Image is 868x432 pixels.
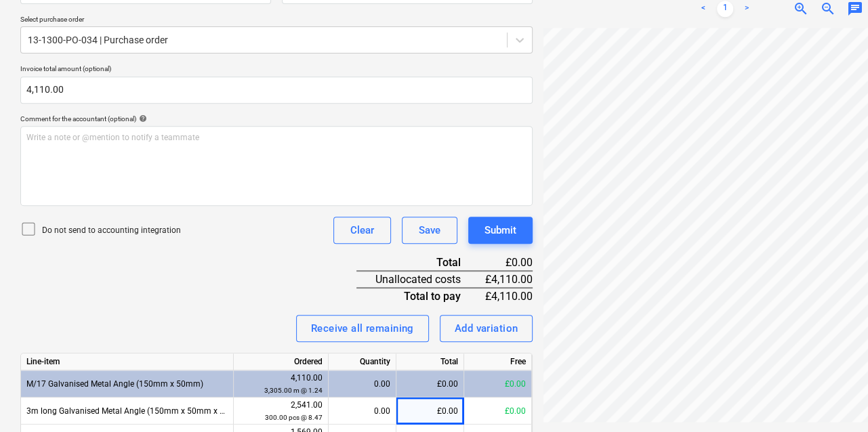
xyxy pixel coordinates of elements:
[20,114,533,123] div: Comment for the accountant (optional)
[26,379,203,389] span: M/17 Galvanised Metal Angle (150mm x 50mm)
[296,315,429,342] button: Receive all remaining
[717,1,733,17] a: Page 1 is your current page
[396,397,464,425] div: £0.00
[419,221,440,239] div: Save
[42,225,181,236] p: Do not send to accounting integration
[464,370,532,397] div: £0.00
[265,414,323,421] small: 300.00 pcs @ 8.47
[464,353,532,370] div: Free
[239,372,323,397] div: 4,110.00
[402,217,457,244] button: Save
[356,255,482,271] div: Total
[739,1,755,17] a: Next page
[482,271,533,288] div: £4,110.00
[464,397,532,425] div: £0.00
[21,353,234,370] div: Line-item
[695,1,711,17] a: Previous page
[334,397,390,425] div: 0.00
[800,367,868,432] iframe: Chat Widget
[234,353,329,370] div: Ordered
[484,221,516,239] div: Submit
[334,370,390,397] div: 0.00
[350,221,374,239] div: Clear
[20,77,533,104] input: Invoice total amount (optional)
[482,255,533,271] div: £0.00
[311,320,414,337] div: Receive all remaining
[455,320,518,337] div: Add variation
[396,370,464,397] div: £0.00
[440,315,533,342] button: Add variation
[264,387,323,394] small: 3,305.00 m @ 1.24
[356,271,482,288] div: Unallocated costs
[356,288,482,304] div: Total to pay
[468,217,533,244] button: Submit
[136,114,147,123] span: help
[239,399,323,424] div: 2,541.00
[21,397,234,425] div: 3m long Galvanised Metal Angle (150mm x 50mm x 1.2mm)
[20,15,533,26] p: Select purchase order
[396,353,464,370] div: Total
[847,1,863,17] span: chat
[20,64,533,76] p: Invoice total amount (optional)
[482,288,533,304] div: £4,110.00
[333,217,391,244] button: Clear
[329,353,396,370] div: Quantity
[793,1,809,17] span: zoom_in
[820,1,836,17] span: zoom_out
